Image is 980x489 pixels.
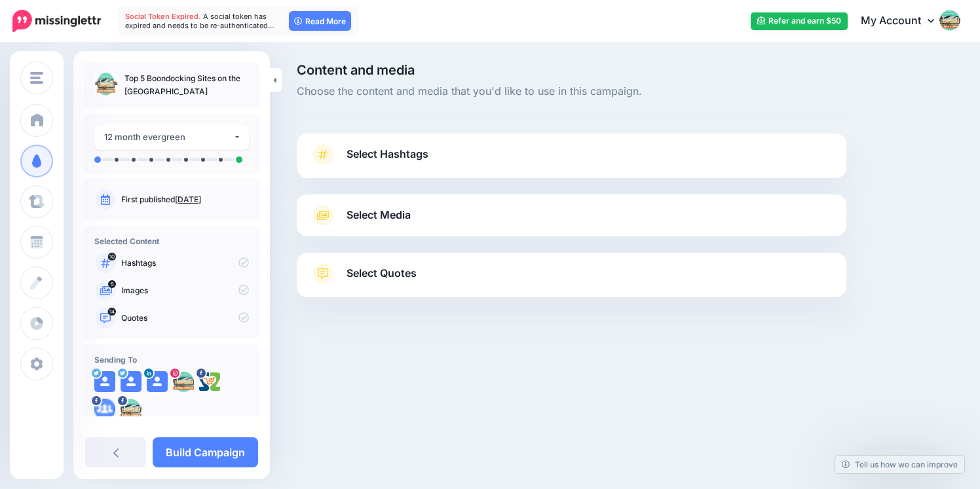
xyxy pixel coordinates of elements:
a: Tell us how we can improve [835,456,964,473]
h4: Sending To [94,355,249,365]
img: b2054f586825d956b5eabfbfceea4c43_thumb.jpg [94,72,118,96]
p: First published [121,194,249,206]
img: user_default_image.png [147,371,168,392]
span: Choose the content and media that you'd like to use in this campaign. [297,83,846,100]
a: Select Media [310,205,833,226]
span: Select Media [347,206,411,224]
p: Hashtags [121,257,249,269]
img: Missinglettr [12,10,101,32]
a: Refer and earn $50 [751,12,848,30]
span: 10 [108,253,116,261]
span: Social Token Expired. [125,12,201,21]
p: Quotes [121,312,249,324]
img: 17903851_697857423738952_420420873223211590_n-bsa88151.png [199,371,220,392]
span: Content and media [297,63,846,77]
h4: Selected Content [94,236,249,246]
a: [DATE] [175,194,201,204]
a: Read More [289,11,351,31]
span: 14 [108,308,117,316]
button: 12 month evergreen [94,124,249,150]
img: 348718459_825514582326704_2163817445594875224_n-bsa134017.jpg [173,371,194,392]
span: Select Hashtags [347,145,428,163]
img: user_default_image.png [121,371,141,392]
p: Top 5 Boondocking Sites on the [GEOGRAPHIC_DATA] [124,72,249,98]
img: user_default_image.png [94,371,115,392]
img: aDtjnaRy1nj-bsa133968.png [94,399,115,420]
span: A social token has expired and needs to be re-authenticated… [125,12,274,30]
a: My Account [848,5,960,37]
span: 5 [108,280,116,288]
a: Select Quotes [310,263,833,297]
span: Select Quotes [347,264,417,282]
div: 12 month evergreen [104,130,233,145]
img: menu.png [30,72,43,84]
img: 350656763_966066941485751_697481612438994167_n-bsa133970.jpg [121,399,141,420]
p: Images [121,285,249,297]
a: Select Hashtags [310,144,833,178]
